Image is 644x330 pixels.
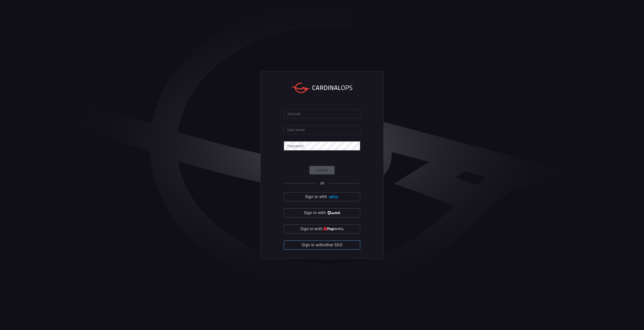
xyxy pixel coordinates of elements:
span: OR [320,181,324,185]
input: Type your user name [284,125,360,134]
button: Sign in withother SSO [284,241,360,250]
img: vP8Hhh4KuCH8AavWKdZY7RZgAAAAASUVORK5CYII= [327,211,340,215]
span: Sign in with [305,193,327,200]
img: Ad5vKXme8s1CQAAAABJRU5ErkJggg== [328,195,339,199]
span: Sign in with [304,209,326,216]
span: Sign in with other SSO [302,242,342,249]
button: Sign in with [284,192,360,201]
button: Sign in with [284,224,360,233]
img: quu4iresuhQAAAABJRU5ErkJggg== [324,227,344,231]
span: Sign in with [300,225,322,232]
button: Sign in with [284,208,360,217]
input: Type your account [284,109,360,118]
